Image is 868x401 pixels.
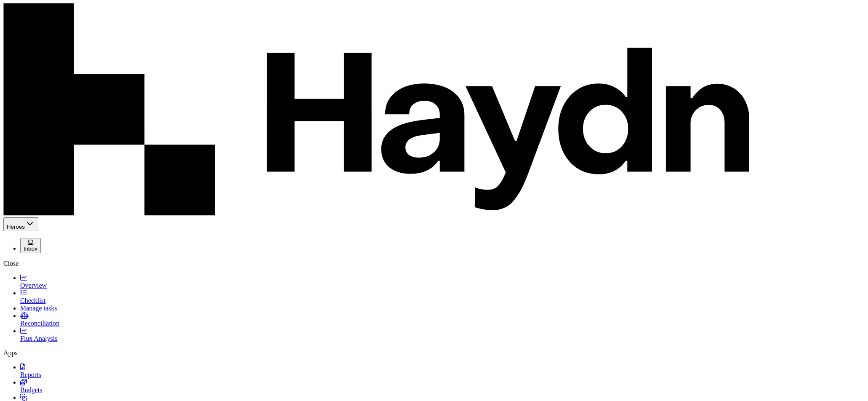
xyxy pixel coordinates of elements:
img: Haydn Logo [3,3,750,216]
a: Checklist [20,289,865,304]
a: Budgets [20,379,865,393]
div: Close [3,260,865,267]
a: Manage tasks [20,305,57,312]
span: Reports [20,371,41,378]
button: Inbox [20,238,41,253]
a: Reconciliation [20,312,865,327]
div: Apps [3,349,865,357]
a: Flux Analysis [20,327,865,342]
span: Reconciliation [20,320,59,327]
span: Budgets [20,386,42,393]
span: Overview [20,282,47,289]
a: Reports [20,364,865,378]
span: Inbox [24,246,37,252]
span: Checklist [20,297,45,304]
button: Heroes [3,217,38,231]
a: Overview [20,274,865,289]
span: Heroes [7,224,25,230]
span: Flux Analysis [20,335,57,342]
